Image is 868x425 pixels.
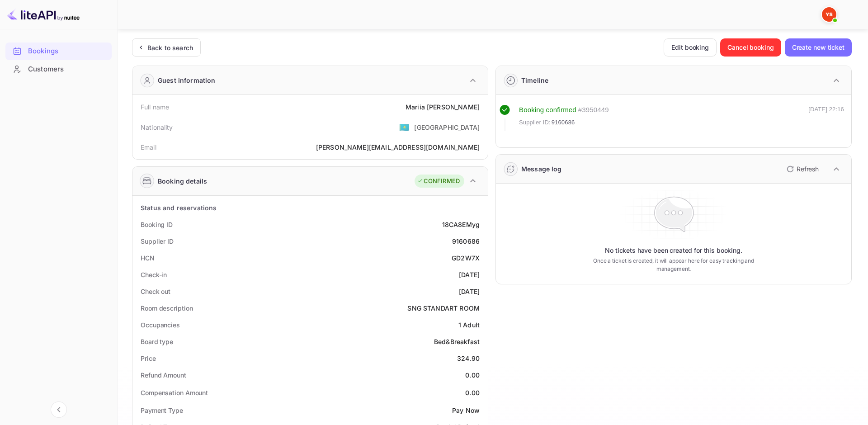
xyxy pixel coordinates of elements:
div: Refund Amount [141,370,186,380]
span: United States [399,119,410,135]
a: Customers [5,61,112,77]
div: 18CA8EMyg [442,220,480,229]
div: Timeline [521,76,548,85]
div: Payment Type [141,406,183,415]
div: Status and reservations [141,203,217,212]
div: # 3950449 [578,105,609,115]
div: Booking ID [141,220,173,229]
div: Check-in [141,270,167,279]
div: HCN [141,253,155,263]
div: [DATE] 22:16 [808,105,844,131]
button: Cancel booking [720,38,781,57]
div: Customers [28,64,107,75]
div: Full name [141,102,169,112]
div: Bookings [5,42,112,60]
div: 9160686 [452,236,480,246]
div: GD2W7X [452,253,480,263]
p: Refresh [797,164,819,174]
button: Create new ticket [785,38,852,57]
span: 9160686 [552,118,575,127]
div: 1 Adult [458,320,480,330]
div: CONFIRMED [417,177,460,186]
div: [PERSON_NAME][EMAIL_ADDRESS][DOMAIN_NAME] [316,142,480,152]
button: Edit booking [664,38,717,57]
div: Booking details [158,176,207,186]
div: Check out [141,287,170,296]
div: Email [141,142,156,152]
div: SNG STANDART ROOM [407,303,480,313]
div: Room description [141,303,193,313]
p: No tickets have been created for this booking. [605,246,742,255]
div: Mariia [PERSON_NAME] [406,102,480,112]
div: Back to search [147,43,193,52]
div: [GEOGRAPHIC_DATA] [414,123,480,132]
div: Bookings [28,46,107,57]
div: [DATE] [459,287,480,296]
div: Price [141,354,156,363]
div: Bed&Breakfast [434,337,480,346]
div: Customers [5,61,112,78]
div: 324.90 [457,354,480,363]
div: Compensation Amount [141,388,208,397]
div: Pay Now [452,406,480,415]
div: Supplier ID [141,236,174,246]
div: Message log [521,164,562,174]
div: Nationality [141,123,173,132]
button: Refresh [781,162,822,176]
img: LiteAPI logo [7,7,80,22]
a: Bookings [5,42,112,59]
div: Booking confirmed [519,105,576,115]
div: [DATE] [459,270,480,279]
div: Guest information [158,76,216,85]
button: Collapse navigation [51,401,67,418]
div: 0.00 [465,370,480,380]
div: Board type [141,337,173,346]
span: Supplier ID: [519,118,551,127]
div: 0.00 [465,388,480,397]
div: Occupancies [141,320,180,330]
img: Yandex Support [822,7,836,22]
p: Once a ticket is created, it will appear here for easy tracking and management. [578,257,769,273]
